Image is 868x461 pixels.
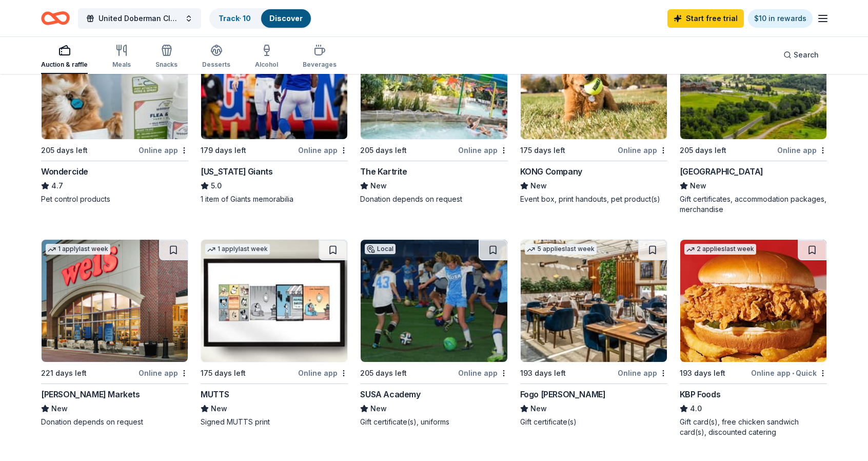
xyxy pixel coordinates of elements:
div: 1 apply last week [205,244,270,255]
span: United Doberman Club Nationals 2026 [98,12,181,25]
div: SUSA Academy [360,388,420,400]
div: [US_STATE] Giants [201,165,272,178]
img: Image for The Kartrite [361,17,507,139]
div: 1 item of Giants memorabilia [201,194,348,204]
button: Beverages [303,40,337,74]
button: Auction & raffle [41,40,88,74]
div: Online app [777,144,827,157]
button: United Doberman Club Nationals 2026 [78,8,201,29]
span: New [530,180,547,192]
div: Online app [298,144,348,157]
div: 193 days left [520,367,566,379]
a: Image for New York GiantsTop ratedLocal179 days leftOnline app[US_STATE] Giants5.01 item of Giant... [201,16,348,204]
div: KONG Company [520,165,582,178]
div: Event box, print handouts, pet product(s) [520,194,667,204]
img: Image for Wondercide [42,17,188,139]
span: New [370,402,387,415]
button: Alcohol [255,40,278,74]
span: New [530,402,547,415]
a: Home [41,6,70,30]
img: Image for Greek Peak Mountain Resort [680,17,826,139]
div: Beverages [303,61,337,69]
a: Image for Greek Peak Mountain Resort Local205 days leftOnline app[GEOGRAPHIC_DATA]NewGift certifi... [680,16,827,215]
div: Online app [139,144,188,157]
div: 175 days left [201,367,246,379]
a: Image for Fogo de Chao5 applieslast week193 days leftOnline appFogo [PERSON_NAME]NewGift certific... [520,239,667,427]
a: Discover [269,14,303,23]
a: Start free trial [667,9,744,28]
a: Image for MUTTS1 applylast week175 days leftOnline appMUTTSNewSigned MUTTS print [201,239,348,427]
div: Signed MUTTS print [201,417,348,427]
img: Image for Fogo de Chao [521,240,667,362]
a: Image for Wondercide3 applieslast week205 days leftOnline appWondercide4.7Pet control products [41,16,188,204]
div: Auction & raffle [41,61,88,69]
a: Image for The Kartrite1 applylast week205 days leftOnline appThe KartriteNewDonation depends on r... [360,16,507,204]
div: Online app [298,367,348,379]
div: Gift certificate(s), uniforms [360,417,507,427]
span: New [51,402,68,415]
div: Fogo [PERSON_NAME] [520,388,606,400]
div: Donation depends on request [360,194,507,204]
a: Image for SUSA AcademyLocal205 days leftOnline appSUSA AcademyNewGift certificate(s), uniforms [360,239,507,427]
button: Track· 10Discover [209,8,312,29]
span: New [370,180,387,192]
span: Search [794,49,819,61]
div: [GEOGRAPHIC_DATA] [680,165,763,178]
img: Image for KONG Company [521,17,667,139]
div: Online app [458,144,508,157]
div: Online app [139,367,188,379]
div: 205 days left [360,144,407,157]
div: 179 days left [201,144,246,157]
span: • [792,369,794,377]
div: KBP Foods [680,388,720,400]
a: Image for KBP Foods2 applieslast week193 days leftOnline app•QuickKBP Foods4.0Gift card(s), free ... [680,239,827,437]
span: New [690,180,706,192]
div: Online app [458,367,508,379]
div: 205 days left [360,367,407,379]
div: Meals [112,61,131,69]
img: Image for SUSA Academy [361,240,507,362]
img: Image for New York Giants [201,17,347,139]
div: Gift card(s), free chicken sandwich card(s), discounted catering [680,417,827,437]
div: MUTTS [201,388,229,400]
button: Search [775,45,827,65]
button: Desserts [202,40,230,74]
div: 193 days left [680,367,725,379]
span: 5.0 [211,180,222,192]
div: Online app Quick [751,367,827,379]
div: Online app [618,367,667,379]
button: Snacks [155,40,177,74]
button: Meals [112,40,131,74]
img: Image for KBP Foods [680,240,826,362]
div: 5 applies last week [525,244,597,255]
div: Gift certificate(s) [520,417,667,427]
div: 1 apply last week [46,244,110,255]
a: Image for KONG Company175 days leftOnline appKONG CompanyNewEvent box, print handouts, pet produc... [520,16,667,204]
div: Online app [618,144,667,157]
img: Image for Weis Markets [42,240,188,362]
div: 221 days left [41,367,87,379]
div: Desserts [202,61,230,69]
div: 175 days left [520,144,565,157]
img: Image for MUTTS [201,240,347,362]
div: The Kartrite [360,165,407,178]
div: Gift certificates, accommodation packages, merchandise [680,194,827,215]
div: Snacks [155,61,177,69]
div: Local [365,244,396,254]
span: 4.7 [51,180,63,192]
div: Pet control products [41,194,188,204]
div: Donation depends on request [41,417,188,427]
div: Alcohol [255,61,278,69]
a: Track· 10 [219,14,251,23]
span: New [211,402,227,415]
span: 4.0 [690,402,702,415]
div: 205 days left [680,144,726,157]
div: 2 applies last week [684,244,756,255]
a: Image for Weis Markets1 applylast week221 days leftOnline app[PERSON_NAME] MarketsNewDonation dep... [41,239,188,427]
div: Wondercide [41,165,88,178]
div: [PERSON_NAME] Markets [41,388,140,400]
div: 205 days left [41,144,88,157]
a: $10 in rewards [748,9,813,28]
